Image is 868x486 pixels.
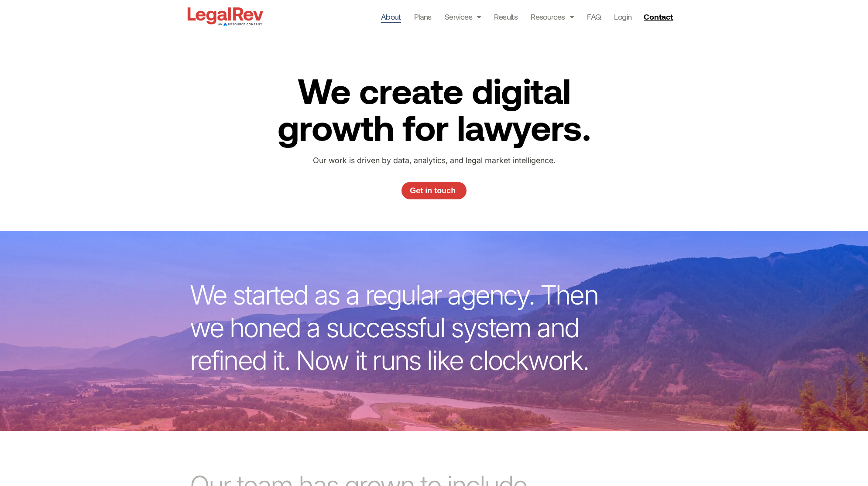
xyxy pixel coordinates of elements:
nav: Menu [381,10,632,23]
a: Resources [531,10,574,23]
a: Get in touch [401,182,467,199]
a: Plans [414,10,432,23]
a: Results [494,10,518,23]
p: We started as a regular agency. Then we honed a successful system and refined it. Now it runs lik... [190,279,613,377]
a: FAQ [587,10,601,23]
a: Services [445,10,481,23]
a: About [381,10,401,23]
span: Get in touch [410,187,456,195]
a: Contact [640,10,679,24]
h2: We create digital growth for lawyers. [260,72,608,145]
a: Login [614,10,631,23]
span: Contact [644,13,673,21]
p: Our work is driven by data, analytics, and legal market intelligence. [290,154,578,167]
